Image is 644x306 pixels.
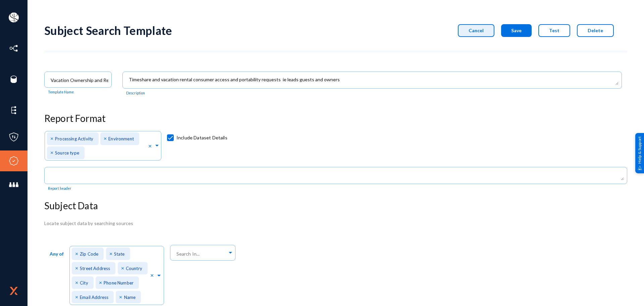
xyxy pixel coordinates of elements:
[80,280,88,286] span: City
[44,248,69,265] button: Any of
[176,133,227,143] span: Include Dataset Details
[588,28,603,33] span: Delete
[126,266,142,271] span: Country
[50,149,55,156] span: ×
[126,91,145,95] mat-hint: Description
[114,251,125,257] span: State
[99,279,104,286] span: ×
[9,43,19,53] img: icon-inventory.svg
[75,250,80,257] span: ×
[635,133,644,173] div: Help & Support
[80,266,110,271] span: Street Address
[638,166,642,170] img: help_support.svg
[9,180,19,190] img: icon-members.svg
[75,279,80,286] span: ×
[51,77,108,83] input: Name
[75,294,80,300] span: ×
[9,132,19,142] img: icon-policies.svg
[469,28,484,33] span: Cancel
[9,74,19,84] img: icon-sources.svg
[501,24,532,37] button: Save
[511,28,522,33] span: Save
[55,136,93,141] span: Processing Activity
[150,272,156,279] span: Clear all
[458,24,494,37] button: Cancel
[538,24,570,37] button: Test
[48,186,71,191] mat-hint: Report header
[75,265,80,271] span: ×
[549,28,559,33] span: Test
[9,156,19,166] img: icon-compliance.svg
[44,220,627,227] div: Locate subject data by searching sources
[577,24,614,37] button: Delete
[80,251,98,257] span: Zip Code
[44,24,172,37] div: Subject Search Template
[104,135,108,141] span: ×
[148,143,154,150] span: Clear all
[50,135,55,141] span: ×
[108,136,134,141] span: Environment
[48,90,74,94] mat-hint: Template Name
[50,248,64,260] p: Any of
[121,265,126,271] span: ×
[44,200,627,212] h3: Subject Data
[119,294,124,300] span: ×
[55,150,79,156] span: Source type
[44,113,627,124] h3: Report Format
[109,250,114,257] span: ×
[80,295,108,300] span: Email Address
[104,280,133,286] span: Phone Number
[9,12,19,23] img: ACg8ocIa8OWj5FIzaB8MU-JIbNDt0RWcUDl_eQ0ZyYxN7rWYZ1uJfn9p=s96-c
[9,105,19,115] img: icon-elements.svg
[124,295,136,300] span: Name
